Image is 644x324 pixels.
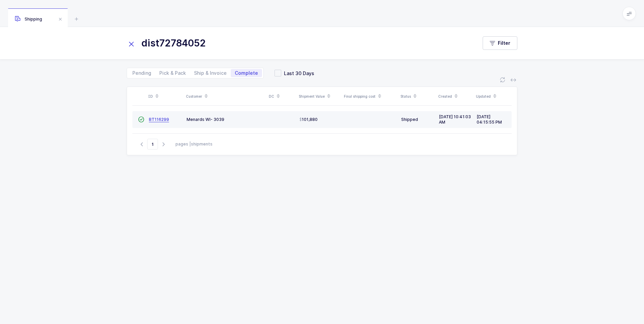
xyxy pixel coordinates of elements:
[299,117,318,122] span: 101,880
[400,91,434,102] div: Status
[147,139,158,150] span: Go to
[159,71,186,75] span: Pick & Pack
[438,91,472,102] div: Created
[15,17,42,22] span: Shipping
[344,91,396,102] div: Final shipping cost
[194,71,227,75] span: Ship & Invoice
[281,70,314,76] span: Last 30 Days
[235,71,258,75] span: Complete
[483,36,517,50] button: Filter
[127,35,469,51] input: Search for Shipments...
[187,117,224,122] span: Menards WI- 3039
[132,71,151,75] span: Pending
[401,117,433,122] div: Shipped
[138,117,144,122] span: 
[477,114,502,125] span: [DATE] 04:15:55 PM
[476,91,510,102] div: Updated
[299,91,340,102] div: Shipment Value
[186,91,265,102] div: Customer
[148,91,182,102] div: ID
[498,40,510,46] span: Filter
[439,114,471,125] span: [DATE] 10:41:03 AM
[269,91,295,102] div: DC
[149,117,169,122] span: BT116299
[175,141,213,147] div: pages | shipments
